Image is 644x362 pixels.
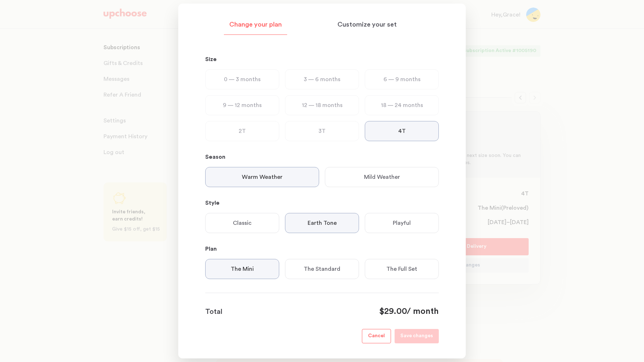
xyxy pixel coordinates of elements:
span: $29.00 [379,307,407,316]
p: Size [205,55,439,64]
p: Total [205,306,222,317]
p: Mild Weather [364,173,400,181]
p: Season [205,153,439,161]
p: Cancel [368,332,385,340]
p: Customize your set [337,20,397,29]
p: 6 — 9 months [383,75,420,84]
p: The Mini [231,265,254,273]
p: Style [205,199,439,207]
p: The Full Set [386,265,417,273]
p: 12 — 18 months [302,101,342,110]
p: The Standard [304,265,340,273]
p: 3 — 6 months [304,75,340,84]
p: Earth Tone [308,219,337,227]
p: 9 — 12 months [223,101,262,110]
p: Playful [393,219,411,227]
p: 2T [239,127,246,135]
p: 18 — 24 months [381,101,423,110]
p: 3T [318,127,326,135]
button: Save changes [395,329,439,343]
p: Change your plan [229,20,282,29]
div: / month [379,306,439,317]
p: Warm Weather [242,173,282,181]
p: Save changes [400,332,433,340]
p: 0 — 3 months [224,75,261,84]
p: Condition [205,291,439,299]
p: Plan [205,245,439,253]
p: Classic [233,219,252,227]
button: Cancel [362,329,391,343]
p: 4T [398,127,406,135]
